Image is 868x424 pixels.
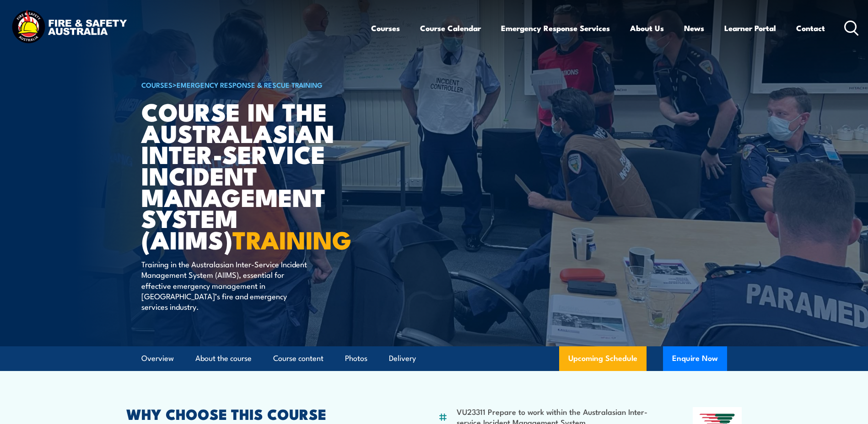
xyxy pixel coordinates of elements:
[273,346,323,371] a: Course content
[141,101,367,250] h1: Course in the Australasian Inter-service Incident Management System (AIIMS)
[141,259,308,312] p: Training in the Australasian Inter-Service Incident Management System (AIIMS), essential for effe...
[126,407,394,420] h2: WHY CHOOSE THIS COURSE
[177,79,323,90] a: Emergency Response & Rescue Training
[663,346,727,371] button: Enquire Now
[141,79,367,90] h6: >
[501,16,610,40] a: Emergency Response Services
[371,16,400,40] a: Courses
[195,346,252,371] a: About the course
[141,79,173,90] a: COURSES
[684,16,704,40] a: News
[420,16,481,40] a: Course Calendar
[796,16,825,40] a: Contact
[630,16,664,40] a: About Us
[141,346,174,371] a: Overview
[559,346,647,371] a: Upcoming Schedule
[724,16,776,40] a: Learner Portal
[345,346,367,371] a: Photos
[389,346,416,371] a: Delivery
[232,220,351,258] strong: TRAINING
